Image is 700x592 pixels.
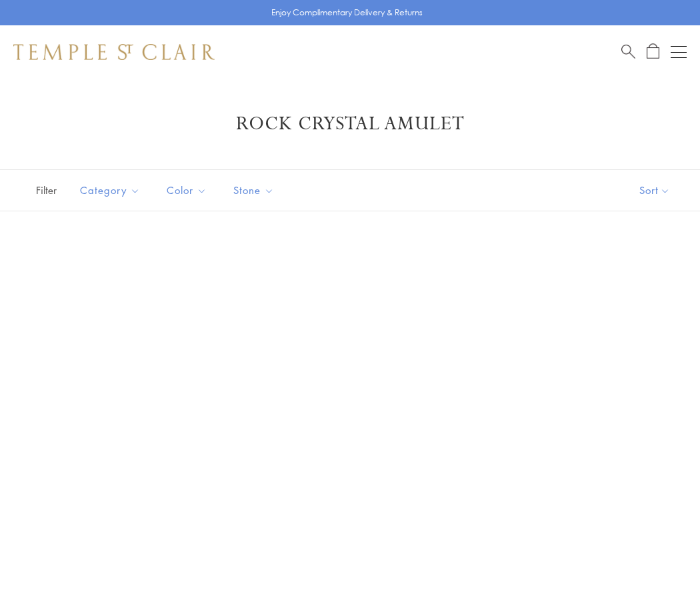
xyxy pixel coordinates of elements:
[33,112,667,136] h1: Rock Crystal Amulet
[70,175,150,205] button: Category
[671,44,687,60] button: Open navigation
[73,182,150,199] span: Category
[621,43,635,60] a: Search
[13,44,215,60] img: Temple St. Clair
[227,182,284,199] span: Stone
[647,43,659,60] a: Open Shopping Bag
[223,175,284,205] button: Stone
[271,6,423,19] p: Enjoy Complimentary Delivery & Returns
[157,175,217,205] button: Color
[609,170,700,211] button: Show sort by
[160,182,217,199] span: Color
